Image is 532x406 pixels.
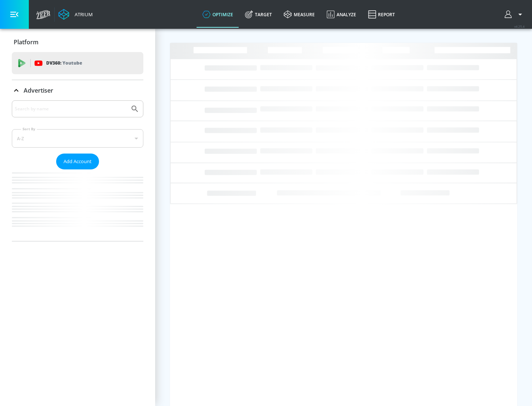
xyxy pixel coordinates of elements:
button: Add Account [56,154,99,169]
a: measure [278,1,321,28]
a: optimize [197,1,239,28]
label: Sort By [21,127,37,131]
p: Advertiser [24,86,53,94]
a: Report [362,1,401,28]
p: Platform [14,38,38,46]
div: DV360: Youtube [12,52,143,74]
nav: list of Advertiser [12,169,143,241]
a: Analyze [321,1,362,28]
span: v 4.25.4 [514,24,525,28]
a: Atrium [58,9,93,20]
a: Target [239,1,278,28]
div: Advertiser [12,80,143,101]
div: Atrium [72,11,93,18]
p: DV360: [46,59,82,67]
div: A-Z [12,129,143,148]
input: Search by name [15,104,127,114]
div: Platform [12,32,143,52]
p: Youtube [62,59,82,67]
span: Add Account [64,157,92,166]
div: Advertiser [12,100,143,241]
